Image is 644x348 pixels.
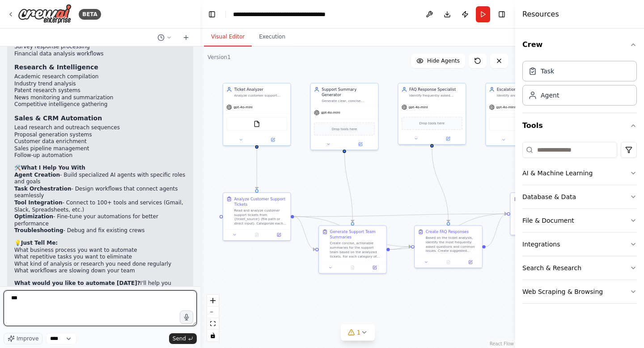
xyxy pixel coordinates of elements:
strong: What I Help You With [21,165,85,171]
div: FAQ Response SpecialistIdentify frequently asked questions from ticket patterns and generate appr... [398,83,466,144]
button: Hide right sidebar [496,8,508,21]
span: gpt-4o-mini [409,105,428,110]
button: Integrations [522,233,637,256]
li: What business process you want to automate [14,247,186,254]
button: Open in side panel [270,232,288,238]
g: Edge from 6f2da9aa-af17-4d23-9d9d-f19cf4b15222 to 1bc307c8-ba51-4a09-9552-907d7f6cd946 [342,148,356,222]
div: React Flow controls [207,295,219,341]
span: Improve [17,335,38,342]
li: Academic research compilation [14,73,186,81]
div: AI & Machine Learning [522,169,593,178]
div: Create concise, actionable summaries for the support team based on the analyzed tickets. For each... [330,241,383,259]
g: Edge from 2081bcee-acc0-4bb2-a955-5f14f7b07910 to 5fdfa5e3-9a4c-4227-bcfb-6343a2f1ee83 [254,149,259,189]
div: Identify frequently asked questions from ticket patterns and generate appropriate, helpful respon... [409,93,462,98]
span: Drop tools here [419,121,445,126]
g: Edge from e554d124-7e72-488f-9c23-b867fe3e0840 to 80faa6a0-e05e-4844-91f1-51d88f33dbd5 [486,211,507,250]
button: No output available [245,232,268,238]
div: Crew [522,57,637,113]
button: Open in side panel [461,259,480,266]
div: Integrations [522,240,560,249]
button: Execution [252,28,292,47]
div: Identify and prioritize urgent tickets that require immediate escalation. Create escalation proto... [497,93,550,98]
div: Read and analyze customer support tickets from {ticket_source} (file path or direct input). Categ... [234,208,287,226]
button: Crew [522,32,637,57]
img: FileReadTool [254,121,260,127]
span: Drop tools here [332,126,357,132]
li: Customer data enrichment [14,138,186,145]
g: Edge from 5fdfa5e3-9a4c-4227-bcfb-6343a2f1ee83 to 80faa6a0-e05e-4844-91f1-51d88f33dbd5 [294,211,507,219]
div: FAQ Response Specialist [409,87,462,92]
div: Tools [522,138,637,311]
li: Follow-up automation [14,152,186,159]
button: Switch to previous chat [154,32,175,43]
p: I'll help you design and build the perfect CrewAI solution! [14,280,186,294]
div: Analyze Customer Support TicketsRead and analyze customer support tickets from {ticket_source} (f... [223,192,291,241]
button: Open in side panel [345,141,376,148]
span: gpt-4o-mini [321,110,340,115]
button: No output available [341,264,364,271]
button: Click to speak your automation idea [180,310,193,324]
strong: Just Tell Me: [21,240,58,246]
button: Open in side panel [365,264,384,271]
li: What repetitive tasks you want to eliminate [14,254,186,261]
li: - Design workflows that connect agents seamlessly [14,186,186,199]
h4: Resources [522,9,559,20]
strong: Task Orchestration [14,186,71,192]
li: News monitoring and summarization [14,94,186,102]
button: Start a new chat [179,32,193,43]
button: zoom in [207,295,219,306]
li: - Connect to 100+ tools and services (Gmail, Slack, Spreadsheets, etc.) [14,199,186,213]
li: - Fine-tune your automations for better performance [14,213,186,227]
button: Hide left sidebar [206,8,218,21]
div: Analyze customer support tickets to extract key information, categorize by urgency and topic, and... [234,93,287,98]
strong: Optimization [14,213,53,220]
button: Visual Editor [204,28,252,47]
li: Industry trend analysis [14,81,186,88]
div: Ticket Analyzer [234,87,287,92]
button: Send [169,333,197,344]
a: React Flow attribution [490,341,514,346]
button: Open in side panel [257,136,288,143]
li: Competitive intelligence gathering [14,101,186,108]
button: 1 [341,324,375,341]
strong: What would you like to automate [DATE]? [14,280,140,286]
div: Ticket AnalyzerAnalyze customer support tickets to extract key information, categorize by urgency... [223,83,291,146]
div: Database & Data [522,192,576,201]
g: Edge from 56eeeb8e-4a31-4d44-9722-574cd28813dc to e554d124-7e72-488f-9c23-b867fe3e0840 [429,148,451,222]
div: Create FAQ Responses [426,229,469,234]
div: Support Summary GeneratorGenerate clear, concise summaries of analyzed support tickets for the su... [310,83,379,150]
strong: Tool Integration [14,199,63,206]
div: Task [541,67,554,76]
li: Survey response processing [14,43,186,51]
div: Search & Research [522,263,581,272]
div: Version 1 [208,54,231,61]
div: Agent [541,91,559,100]
div: Support Summary Generator [322,87,375,98]
button: AI & Machine Learning [522,161,637,185]
div: BETA [79,9,101,20]
button: No output available [437,259,460,266]
g: Edge from 5fdfa5e3-9a4c-4227-bcfb-6343a2f1ee83 to 1bc307c8-ba51-4a09-9552-907d7f6cd946 [294,214,315,252]
nav: breadcrumb [233,10,334,19]
span: gpt-4o-mini [496,105,516,110]
li: - Build specialized AI agents with specific roles and goals [14,172,186,186]
button: Web Scraping & Browsing [522,280,637,303]
div: File & Document [522,216,574,225]
img: Logo [18,4,72,24]
strong: Sales & CRM Automation [14,115,102,122]
li: What workflows are slowing down your team [14,267,186,275]
button: Tools [522,113,637,138]
li: Patent research systems [14,87,186,94]
li: - Debug and fix existing crews [14,227,186,234]
div: Based on the ticket analysis, identify the most frequently asked questions and common issues. Cre... [426,236,479,253]
span: gpt-4o-mini [233,105,253,110]
strong: Research & Intelligence [14,64,98,71]
div: Generate Support Team SummariesCreate concise, actionable summaries for the support team based on... [318,225,387,273]
li: Proposal generation systems [14,132,186,139]
h2: 💡 [14,240,186,247]
div: Escalation Manager [497,87,550,92]
div: Analyze Customer Support Tickets [234,196,287,207]
button: Search & Research [522,256,637,280]
span: Send [173,335,186,342]
div: Generate clear, concise summaries of analyzed support tickets for the support team. Create action... [322,99,375,103]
